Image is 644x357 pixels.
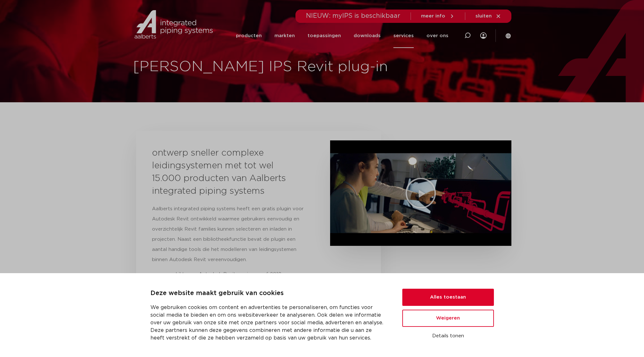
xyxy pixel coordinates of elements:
p: We gebruiken cookies om content en advertenties te personaliseren, om functies voor social media ... [150,304,387,342]
p: Aalberts integrated piping systems heeft een gratis plugin voor Autodesk Revit ontwikkeld waarmee... [152,204,308,265]
a: producten [236,24,262,48]
button: Details tonen [402,331,494,341]
a: downloads [354,24,381,48]
h1: [PERSON_NAME] IPS Revit plug-in [133,57,641,77]
div: my IPS [480,23,487,48]
a: sluiten [475,13,501,19]
a: toepassingen [308,24,341,48]
h3: ontwerp sneller complexe leidingsystemen met tot wel 15.000 producten van Aalberts integrated pip... [152,147,292,198]
a: services [393,24,414,48]
span: meer info [421,14,445,18]
nav: Menu [236,24,448,48]
a: markten [274,24,295,48]
span: sluiten [475,14,492,18]
div: Video afspelen [405,177,437,209]
p: Deze website maakt gebruik van cookies [150,288,387,299]
span: NIEUW: myIPS is beschikbaar [306,13,400,19]
li: geschikt voor Autodesk Revit versies vanaf 2019 [165,269,308,280]
button: Alles toestaan [402,289,494,306]
button: Weigeren [402,310,494,327]
a: over ons [426,24,448,48]
a: meer info [421,13,455,19]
